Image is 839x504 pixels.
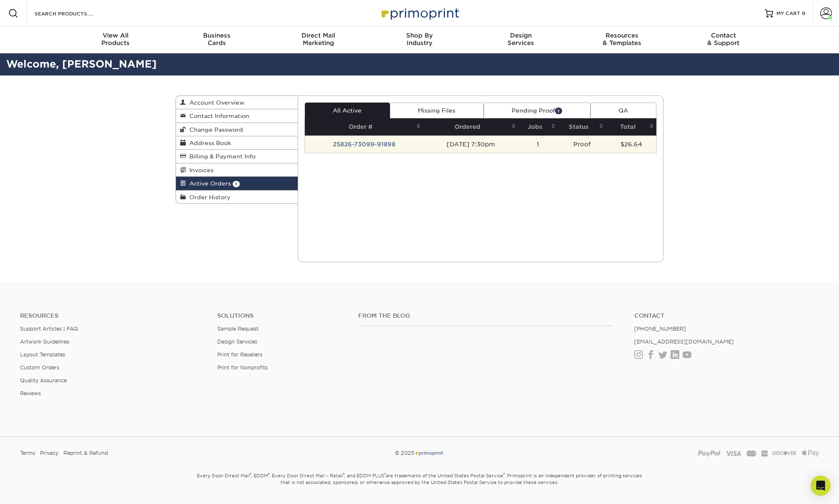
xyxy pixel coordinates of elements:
td: 25826-73099-91898 [305,135,424,153]
a: Custom Orders [20,364,59,371]
th: Total [606,118,656,135]
a: Quality Assurance [20,377,67,384]
span: Invoices [186,167,214,173]
a: Billing & Payment Info [176,150,298,163]
span: Business [166,32,268,39]
span: Change Password [186,126,243,133]
span: Resources [571,32,673,39]
a: Design Services [217,339,257,345]
span: Shop By [369,32,470,39]
div: & Support [673,32,774,47]
a: DesignServices [470,27,571,53]
img: Primoprint [414,450,444,456]
sup: ® [384,472,386,476]
h4: Resources [20,312,205,319]
span: 0 [802,10,806,16]
h4: Solutions [217,312,346,319]
sup: ® [503,472,505,476]
a: Address Book [176,136,298,150]
span: 1 [555,108,562,114]
a: Contact [634,312,819,319]
a: Account Overview [176,96,298,109]
a: Terms [20,447,35,459]
sup: ® [268,472,269,476]
th: Ordered [423,118,518,135]
a: Contact Information [176,109,298,123]
a: Privacy [40,447,58,459]
a: Reviews [20,390,41,396]
span: 1 [233,181,240,187]
div: Cards [166,32,268,47]
a: QA [590,103,656,118]
span: Design [470,32,571,39]
span: Account Overview [186,99,244,106]
a: View AllProducts [65,27,166,53]
th: Jobs [518,118,558,135]
td: Proof [558,135,606,153]
span: MY CART [776,10,800,17]
td: 1 [518,135,558,153]
a: Order History [176,191,298,203]
a: Print for Resellers [217,351,262,358]
h4: From the Blog [358,312,612,319]
td: [DATE] 7:30pm [423,135,518,153]
a: Resources& Templates [571,27,673,53]
a: Direct MailMarketing [268,27,369,53]
a: Missing Files [390,103,484,118]
a: Invoices [176,163,298,177]
img: Primoprint [378,4,461,22]
span: Active Orders [186,180,231,187]
div: Marketing [268,32,369,47]
a: Print for Nonprofits [217,364,268,371]
a: Change Password [176,123,298,136]
div: Industry [369,32,470,47]
span: Address Book [186,140,231,146]
a: Active Orders 1 [176,177,298,190]
span: View All [65,32,166,39]
a: Sample Request [217,326,259,332]
td: $26.64 [606,135,656,153]
a: Contact& Support [673,27,774,53]
span: Billing & Payment Info [186,153,256,160]
span: Contact [673,32,774,39]
div: & Templates [571,32,673,47]
a: Artwork Guidelines [20,339,69,345]
a: [PHONE_NUMBER] [634,326,686,332]
a: Pending Proof1 [484,103,590,118]
th: Status [558,118,606,135]
a: Shop ByIndustry [369,27,470,53]
div: Products [65,32,166,47]
div: © 2025 [284,447,555,459]
span: Direct Mail [268,32,369,39]
a: Support Articles | FAQ [20,326,78,332]
div: Services [470,32,571,47]
input: SEARCH PRODUCTS..... [34,8,115,18]
a: [EMAIL_ADDRESS][DOMAIN_NAME] [634,339,734,345]
th: Order # [305,118,424,135]
a: Reprint & Refund [63,447,108,459]
sup: ® [343,472,344,476]
a: BusinessCards [166,27,268,53]
a: All Active [305,103,390,118]
a: Layout Templates [20,351,65,358]
div: Open Intercom Messenger [811,476,831,496]
span: Contact Information [186,113,249,119]
span: Order History [186,194,231,201]
sup: ® [250,472,251,476]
